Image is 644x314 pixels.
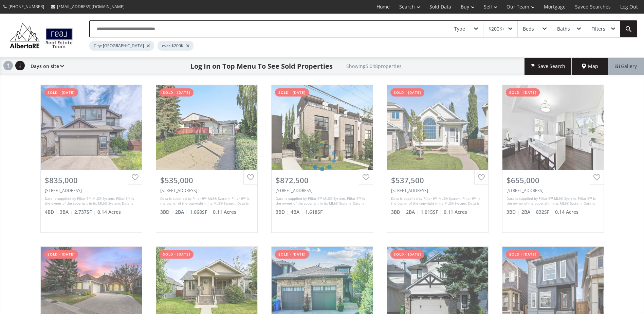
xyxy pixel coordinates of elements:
div: Map [572,58,608,75]
h1: Log In on Top Menu To See Sold Properties [190,62,333,71]
div: $200K+ [489,27,505,31]
div: City: [GEOGRAPHIC_DATA] [89,41,154,51]
div: over $200K [158,41,194,51]
a: [EMAIL_ADDRESS][DOMAIN_NAME] [48,0,128,13]
div: Type [454,27,465,31]
div: Gallery [608,58,644,75]
button: Save Search [525,58,572,75]
div: Filters [591,27,605,31]
span: Map [582,63,598,70]
div: Baths [557,27,570,31]
h2: Showing 5,048 properties [346,64,402,69]
img: Logo [7,21,76,50]
span: [PHONE_NUMBER] [8,4,44,10]
div: Beds [523,27,534,31]
span: [EMAIL_ADDRESS][DOMAIN_NAME] [57,4,125,10]
div: Days on site [27,58,64,75]
span: Gallery [615,63,637,70]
